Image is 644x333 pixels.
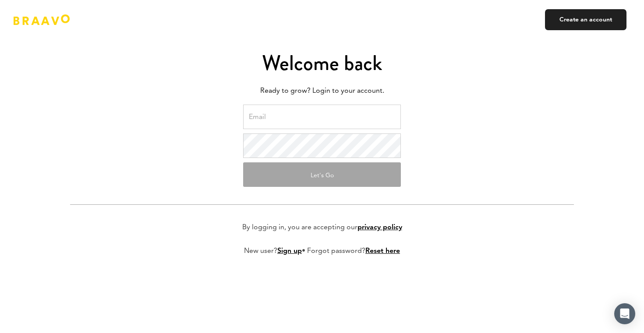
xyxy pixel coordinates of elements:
[244,246,400,256] p: New user? • Forgot password?
[70,84,574,98] p: Ready to grow? Login to your account.
[262,48,382,78] span: Welcome back
[243,105,401,129] input: Email
[242,222,402,233] p: By logging in, you are accepting our
[614,303,635,324] div: Open Intercom Messenger
[277,248,302,255] a: Sign up
[365,248,400,255] a: Reset here
[243,162,401,187] button: Let's Go
[357,224,402,231] a: privacy policy
[64,6,96,14] span: Support
[545,9,626,30] a: Create an account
